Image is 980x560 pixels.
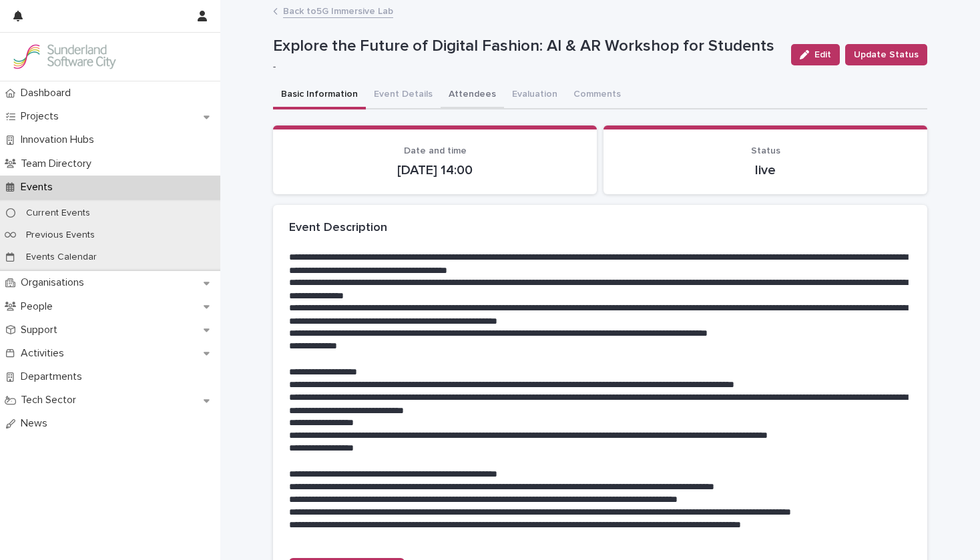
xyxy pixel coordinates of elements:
[15,87,81,99] p: Dashboard
[854,48,919,61] span: Update Status
[15,370,93,383] p: Departments
[15,230,105,241] p: Previous Events
[273,81,366,109] button: Basic Information
[15,347,75,360] p: Activities
[814,50,831,59] span: Edit
[11,43,117,70] img: Kay6KQejSz2FjblR6DWv
[15,181,63,194] p: Events
[565,81,629,109] button: Comments
[15,417,58,430] p: News
[791,44,840,65] button: Edit
[751,146,780,156] span: Status
[15,324,68,336] p: Support
[15,276,95,289] p: Organisations
[845,44,927,65] button: Update Status
[366,81,441,109] button: Event Details
[15,208,101,219] p: Current Events
[273,37,780,56] p: Explore the Future of Digital Fashion: AI & AR Workshop for Students
[15,252,107,263] p: Events Calendar
[15,300,63,313] p: People
[404,146,467,156] span: Date and time
[15,133,105,146] p: Innovation Hubs
[620,162,911,178] p: live
[273,61,775,73] p: -
[504,81,565,109] button: Evaluation
[289,221,387,236] h2: Event Description
[15,394,87,406] p: Tech Sector
[15,110,69,123] p: Projects
[283,3,393,18] a: Back to5G Immersive Lab
[441,81,504,109] button: Attendees
[289,162,581,178] p: [DATE] 14:00
[15,158,102,170] p: Team Directory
